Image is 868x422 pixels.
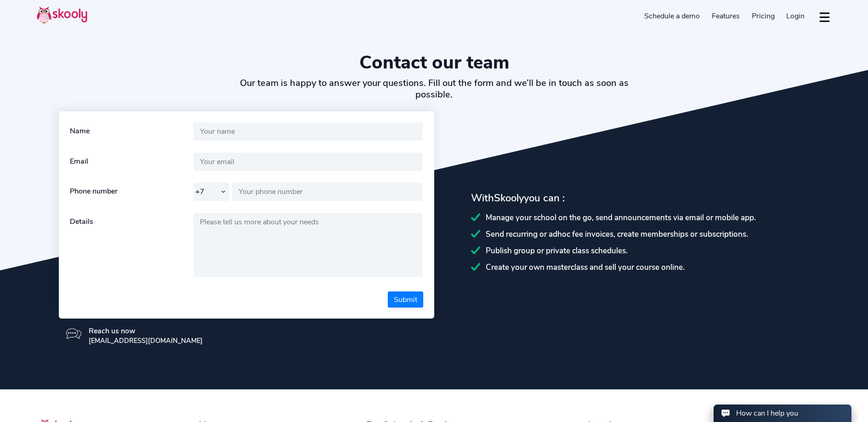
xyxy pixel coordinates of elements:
div: Name [70,122,193,141]
a: Login [780,9,811,23]
div: [EMAIL_ADDRESS][DOMAIN_NAME] [89,336,203,345]
div: Reach us now [89,326,203,336]
div: Publish group or private class schedules. [471,245,810,256]
div: With you can : [471,191,810,205]
span: Skooly [494,191,524,205]
h1: Contact our team [37,51,831,74]
div: Manage your school on the go, send announcements via email or mobile app. [471,212,810,223]
div: Create your own masterclass and sell your course online. [471,262,810,273]
input: Your name [193,122,423,141]
div: Phone number [70,182,193,201]
button: dropdown menu [818,6,831,28]
h2: Our team is happy to answer your questions. Fill out the form and we’ll be in touch as soon as po... [235,77,633,100]
span: Pricing [752,11,775,21]
a: Features [706,9,746,23]
div: Details [70,213,193,280]
a: Schedule a demo [639,9,706,23]
input: Your phone number [232,182,423,201]
div: Send recurring or adhoc fee invoices, create memberships or subscriptions. [471,229,810,240]
div: Email [70,153,193,171]
span: Login [786,11,805,21]
button: Submit [388,291,423,308]
input: Your email [193,153,423,171]
a: Pricing [746,9,781,23]
img: icon-message [66,326,81,341]
img: Skooly [37,6,87,24]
